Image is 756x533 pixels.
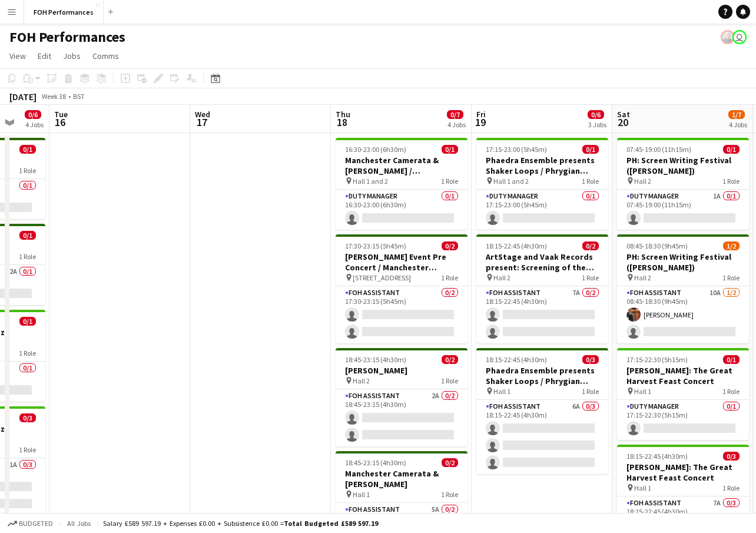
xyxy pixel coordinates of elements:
h3: Manchester Camerata & [PERSON_NAME] [336,468,467,489]
app-job-card: 17:15-23:00 (5h45m)0/1Phaedra Ensemble presents Shaker Loops / Phrygian Gates / ArtStage and Vaak... [476,138,608,230]
div: 4 Jobs [447,120,466,129]
app-card-role: Duty Manager0/117:15-22:30 (5h15m) [617,400,749,440]
h3: [PERSON_NAME]: The Great Harvest Feast Concert [617,365,749,386]
span: Hall 1 and 2 [353,177,388,186]
h3: [PERSON_NAME]: The Great Harvest Feast Concert [617,462,749,483]
span: 1 Role [441,376,458,385]
h3: PH: Screen Writing Festival ([PERSON_NAME]) [617,251,749,273]
span: Tue [54,109,68,120]
h3: [PERSON_NAME] Event Pre Concert / Manchester Camerata & [PERSON_NAME] [336,251,467,273]
span: [STREET_ADDRESS] [353,273,411,282]
app-job-card: 07:45-19:00 (11h15m)0/1PH: Screen Writing Festival ([PERSON_NAME]) Hall 21 RoleDuty Manager1A0/10... [617,138,749,230]
button: Budgeted [6,517,55,530]
div: 3 Jobs [588,120,606,129]
span: 19 [475,115,486,129]
app-card-role: Duty Manager1A0/107:45-19:00 (11h15m) [617,190,749,230]
span: 0/1 [723,145,740,154]
span: 1 Role [582,273,599,282]
app-job-card: 17:15-22:30 (5h15m)0/1[PERSON_NAME]: The Great Harvest Feast Concert Hall 11 RoleDuty Manager0/11... [617,348,749,440]
span: 07:45-19:00 (11h15m) [626,145,691,154]
span: 0/2 [442,241,458,250]
span: Hall 1 and 2 [493,177,529,186]
span: 08:45-18:30 (9h45m) [626,241,688,250]
app-card-role: Duty Manager0/117:15-23:00 (5h45m) [476,190,608,230]
h3: Phaedra Ensemble presents Shaker Loops / Phrygian Gates / ArtStage and Vaak Records present: Scre... [476,155,608,176]
span: View [9,51,26,61]
div: 4 Jobs [729,120,747,129]
h3: Phaedra Ensemble presents Shaker Loops / Phrygian Gates [476,365,608,386]
span: Hall 1 [634,387,651,396]
span: Hall 1 [353,490,370,499]
span: 0/3 [723,452,740,461]
span: Week 38 [39,92,68,101]
span: 0/1 [723,355,740,364]
span: 17:15-22:30 (5h15m) [626,355,688,364]
span: 18:45-23:15 (4h30m) [345,458,406,467]
span: 1 Role [722,387,740,396]
a: Comms [88,48,124,64]
span: Sat [617,109,630,120]
span: 0/2 [442,458,458,467]
span: Comms [92,51,119,61]
span: Hall 2 [634,273,651,282]
span: 1/7 [728,110,745,119]
span: 17:15-23:00 (5h45m) [486,145,547,154]
app-card-role: FOH Assistant0/217:30-23:15 (5h45m) [336,286,467,343]
span: 0/1 [19,145,36,154]
button: FOH Performances [24,1,104,24]
span: 1 Role [582,177,599,186]
span: 18:45-23:15 (4h30m) [345,355,406,364]
span: 18:15-22:45 (4h30m) [486,241,547,250]
span: 0/2 [442,355,458,364]
span: All jobs [65,519,93,528]
h3: Manchester Camerata & [PERSON_NAME] / [PERSON_NAME] + KP CHOIR [336,155,467,176]
span: 1 Role [19,445,36,454]
app-user-avatar: Millie Haldane [732,30,747,44]
span: 0/1 [582,145,599,154]
span: 16:30-23:00 (6h30m) [345,145,406,154]
app-job-card: 16:30-23:00 (6h30m)0/1Manchester Camerata & [PERSON_NAME] / [PERSON_NAME] + KP CHOIR Hall 1 and 2... [336,138,467,230]
span: 0/6 [588,110,604,119]
span: 0/2 [582,241,599,250]
span: 1 Role [19,349,36,357]
h3: PH: Screen Writing Festival ([PERSON_NAME]) [617,155,749,176]
span: Budgeted [19,519,53,528]
span: 20 [615,115,630,129]
app-job-card: 17:30-23:15 (5h45m)0/2[PERSON_NAME] Event Pre Concert / Manchester Camerata & [PERSON_NAME] [STRE... [336,234,467,343]
div: BST [73,92,85,101]
app-card-role: Duty Manager0/116:30-23:00 (6h30m) [336,190,467,230]
span: 17 [193,115,210,129]
span: Hall 1 [634,484,651,492]
span: Thu [336,109,350,120]
span: Jobs [63,51,81,61]
div: [DATE] [9,91,37,102]
div: Salary £589 597.19 + Expenses £0.00 + Subsistence £0.00 = [103,519,378,528]
span: Fri [476,109,486,120]
span: Hall 2 [634,177,651,186]
app-card-role: FOH Assistant6A0/318:15-22:45 (4h30m) [476,400,608,474]
span: 17:30-23:15 (5h45m) [345,241,406,250]
span: 1 Role [722,484,740,492]
app-job-card: 18:15-22:45 (4h30m)0/2ArtStage and Vaak Records present: Screening of the silent masterpiece Gras... [476,234,608,343]
span: 0/6 [25,110,41,119]
span: 1 Role [722,273,740,282]
span: Wed [195,109,210,120]
h3: ArtStage and Vaak Records present: Screening of the silent masterpiece Grass (1925) [476,251,608,273]
div: 08:45-18:30 (9h45m)1/2PH: Screen Writing Festival ([PERSON_NAME]) Hall 21 RoleFOH Assistant10A1/2... [617,234,749,343]
span: 0/3 [582,355,599,364]
span: 18 [334,115,350,129]
span: 1 Role [582,387,599,396]
app-card-role: FOH Assistant7A0/218:15-22:45 (4h30m) [476,286,608,343]
span: 0/1 [19,317,36,326]
span: Hall 2 [353,376,370,385]
app-job-card: 18:15-22:45 (4h30m)0/3Phaedra Ensemble presents Shaker Loops / Phrygian Gates Hall 11 RoleFOH Ass... [476,348,608,474]
span: Edit [38,51,51,61]
span: 1 Role [441,273,458,282]
a: Jobs [58,48,85,64]
span: Hall 1 [493,387,510,396]
span: Hall 2 [493,273,510,282]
